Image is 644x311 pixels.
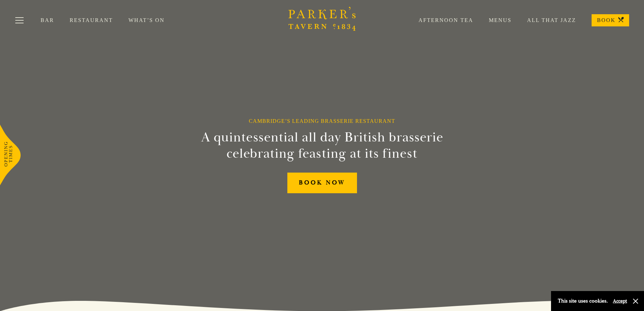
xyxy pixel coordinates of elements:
h2: A quintessential all day British brasserie celebrating feasting at its finest [168,129,476,162]
p: This site uses cookies. [558,296,608,306]
a: BOOK NOW [287,173,357,193]
button: Close and accept [632,298,639,305]
h1: Cambridge’s Leading Brasserie Restaurant [249,118,395,124]
button: Accept [613,298,627,304]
